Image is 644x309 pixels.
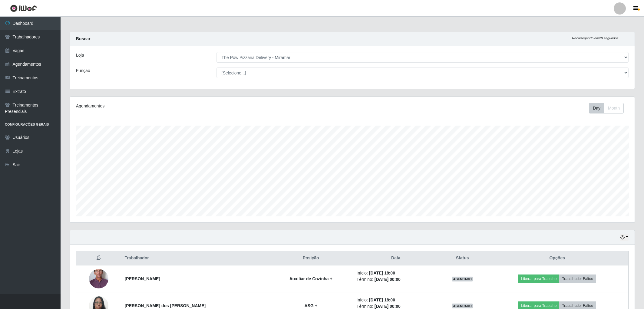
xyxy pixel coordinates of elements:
[125,303,206,308] strong: [PERSON_NAME] dos [PERSON_NAME]
[76,67,90,74] label: Função
[357,297,435,303] li: Início:
[452,304,473,308] span: AGENDADO
[289,276,332,281] strong: Auxiliar de Cozinha +
[559,274,596,283] button: Trabalhador Faltou
[357,270,435,276] li: Início:
[76,36,90,41] strong: Buscar
[353,251,439,265] th: Data
[452,277,473,281] span: AGENDADO
[269,251,353,265] th: Posição
[125,276,160,281] strong: [PERSON_NAME]
[375,277,401,282] time: [DATE] 00:00
[10,5,37,12] img: CoreUI Logo
[486,251,629,265] th: Opções
[589,103,624,113] div: First group
[76,103,301,109] div: Agendamentos
[369,271,395,275] time: [DATE] 18:00
[439,251,486,265] th: Status
[369,297,395,302] time: [DATE] 18:00
[357,276,435,283] li: Término:
[572,36,621,40] i: Recarregando em 29 segundos...
[518,274,559,283] button: Liberar para Trabalho
[604,103,624,113] button: Month
[304,303,317,308] strong: ASG +
[589,103,604,113] button: Day
[589,103,629,113] div: Toolbar with button groups
[121,251,269,265] th: Trabalhador
[89,259,108,299] img: 1712337969187.jpeg
[375,304,401,309] time: [DATE] 00:00
[76,52,84,58] label: Loja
